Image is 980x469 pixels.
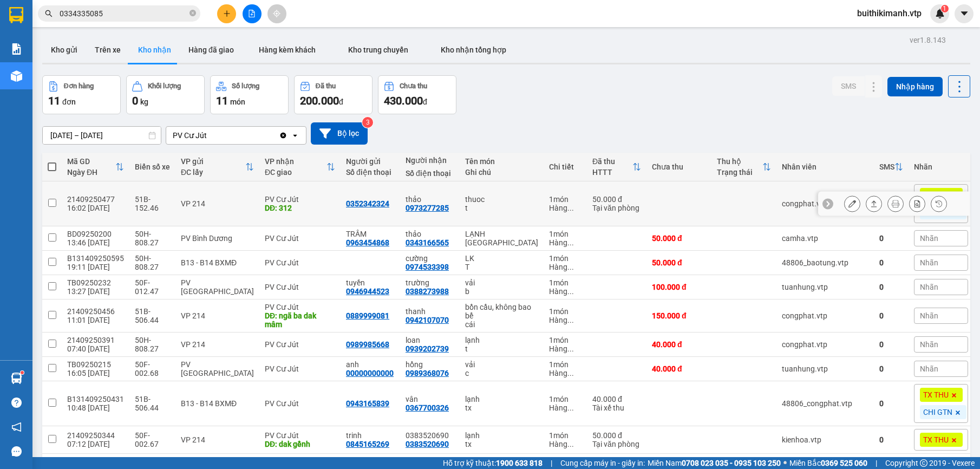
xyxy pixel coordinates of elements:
[549,287,582,296] div: Hàng thông thường
[496,459,543,467] strong: 1900 633 818
[887,77,943,96] button: Nhập hàng
[782,199,868,208] div: congphat.vtp
[782,311,868,320] div: congphat.vtp
[959,9,969,18] span: caret-down
[135,307,170,324] div: 51B-506.44
[346,238,389,247] div: 0963454868
[135,162,170,171] div: Biển số xe
[782,283,868,291] div: tuanhung.vtp
[406,230,454,238] div: thảo
[549,395,582,403] div: 1 món
[208,130,209,141] input: Selected PV Cư Jút.
[265,234,335,243] div: PV Cư Jút
[265,157,326,166] div: VP nhận
[551,457,552,469] span: |
[465,395,538,403] div: lạnh
[879,399,903,408] div: 0
[844,196,860,212] div: Sửa đơn hàng
[67,204,124,212] div: 16:02 [DATE]
[717,168,762,177] div: Trạng thái
[592,395,641,403] div: 40.000 đ
[62,97,76,106] span: đơn
[821,459,867,467] strong: 0369 525 060
[782,340,868,349] div: congphat.vtp
[45,10,53,17] span: search
[879,234,903,243] div: 0
[223,10,231,17] span: plus
[652,234,706,243] div: 50.000 đ
[549,403,582,412] div: Hàng thông thường
[67,254,124,263] div: B131409250595
[181,258,254,267] div: B13 - B14 BXMĐ
[652,340,706,349] div: 40.000 đ
[11,70,22,82] img: warehouse-icon
[346,399,389,408] div: 0943165839
[67,238,124,247] div: 13:46 [DATE]
[465,457,538,466] div: HÔP
[67,263,124,271] div: 19:11 [DATE]
[465,278,538,287] div: vải
[181,360,254,377] div: PV [GEOGRAPHIC_DATA]
[406,156,454,165] div: Người nhận
[549,230,582,238] div: 1 món
[406,316,449,324] div: 0942107070
[567,403,574,412] span: ...
[67,336,124,344] div: 21409250391
[782,435,868,444] div: kienhoa.vtp
[346,230,395,238] div: TRÂM
[181,340,254,349] div: VP 214
[11,43,22,55] img: solution-icon
[567,263,574,271] span: ...
[587,153,646,181] th: Toggle SortBy
[465,320,538,329] div: cái
[406,204,449,212] div: 0973277285
[210,75,289,114] button: Số lượng11món
[866,196,882,212] div: Giao hàng
[465,440,538,448] div: tx
[652,364,706,373] div: 40.000 đ
[465,230,538,238] div: LẠNH
[346,440,389,448] div: 0845165269
[406,287,449,296] div: 0388273988
[265,303,335,311] div: PV Cư Jút
[67,369,124,377] div: 16:05 [DATE]
[549,238,582,247] div: Hàng thông thường
[265,204,335,212] div: DĐ: 312
[181,311,254,320] div: VP 214
[135,195,170,212] div: 51B-152.46
[879,162,894,171] div: SMS
[265,431,335,440] div: PV Cư Jút
[346,278,395,287] div: tuyền
[879,340,903,349] div: 0
[549,336,582,344] div: 1 món
[592,403,641,412] div: Tài xế thu
[406,431,454,440] div: 0383520690
[549,307,582,316] div: 1 món
[910,34,946,46] div: ver 1.8.143
[9,7,23,23] img: logo-vxr
[135,254,170,271] div: 50H-808.27
[406,457,454,466] div: tấn
[876,457,877,469] span: |
[190,10,196,16] span: close-circle
[782,162,868,171] div: Nhân viên
[230,97,245,106] span: món
[717,157,762,166] div: Thu hộ
[67,360,124,369] div: TB09250215
[60,8,187,19] input: Tìm tên, số ĐT hoặc mã đơn
[190,9,196,19] span: close-circle
[567,204,574,212] span: ...
[652,162,706,171] div: Chưa thu
[67,278,124,287] div: TB09250232
[265,440,335,448] div: DĐ: dak gềnh
[592,204,641,212] div: Tại văn phòng
[443,457,543,469] span: Hỗ trợ kỹ thuật:
[920,364,938,373] span: Nhãn
[406,278,454,287] div: trường
[126,75,205,114] button: Khối lượng0kg
[406,307,454,316] div: thanh
[935,9,945,18] img: icon-new-feature
[920,234,938,243] span: Nhãn
[879,258,903,267] div: 0
[549,162,582,171] div: Chi tiết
